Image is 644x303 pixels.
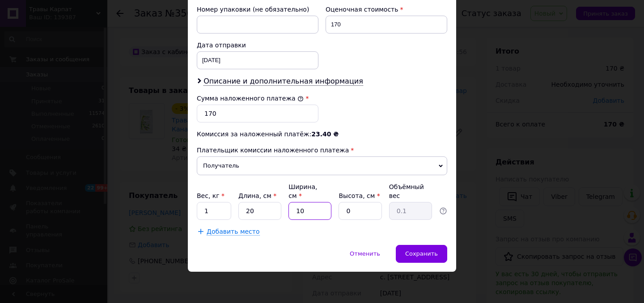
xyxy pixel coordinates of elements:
[288,183,317,199] label: Ширина, см
[350,250,380,257] span: Отменить
[197,5,318,14] div: Номер упаковки (не обязательно)
[326,5,447,14] div: Оценочная стоимость
[389,182,432,200] div: Объёмный вес
[197,130,447,139] div: Комиссия за наложенный платёж:
[197,192,225,199] label: Вес, кг
[197,156,447,175] span: Получатель
[238,192,276,199] label: Длина, см
[207,228,260,236] span: Добавить место
[203,77,363,86] span: Описание и дополнительная информация
[311,130,339,138] span: 23.40 ₴
[339,192,380,199] label: Высота, см
[405,250,438,257] span: Сохранить
[197,41,318,50] div: Дата отправки
[197,147,349,154] span: Плательщик комиссии наложенного платежа
[197,95,304,102] label: Сумма наложенного платежа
